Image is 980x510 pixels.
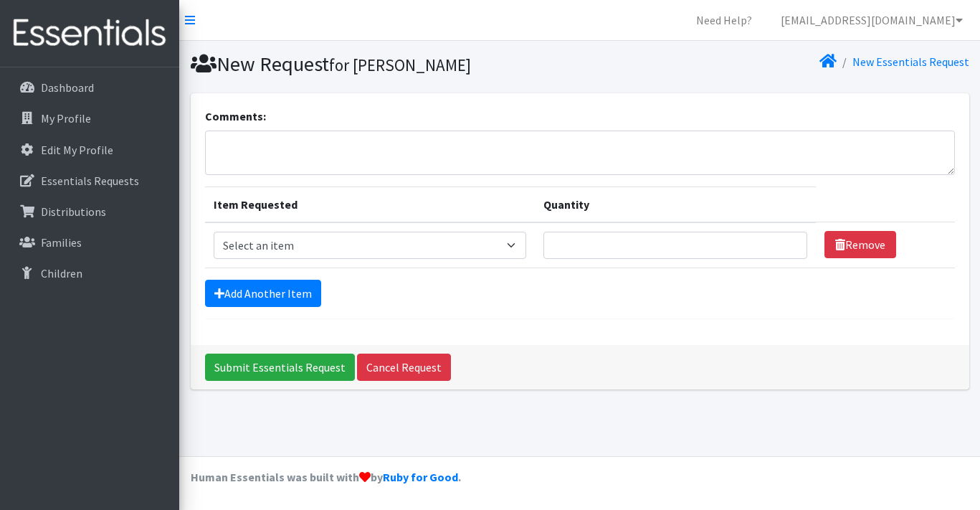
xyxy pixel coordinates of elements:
[205,280,321,307] a: Add Another Item
[329,55,471,75] small: for [PERSON_NAME]
[6,136,173,164] a: Edit My Profile
[6,73,173,102] a: Dashboard
[205,108,266,125] label: Comments:
[205,354,355,381] input: Submit Essentials Request
[6,166,173,195] a: Essentials Requests
[6,259,173,288] a: Children
[824,231,896,258] a: Remove
[6,104,173,133] a: My Profile
[41,111,91,126] p: My Profile
[6,9,173,57] img: HumanEssentials
[191,470,461,484] strong: Human Essentials was built with by .
[357,354,451,381] a: Cancel Request
[685,6,763,34] a: Need Help?
[41,174,139,188] p: Essentials Requests
[6,197,173,226] a: Distributions
[535,186,816,222] th: Quantity
[852,55,969,69] a: New Essentials Request
[769,6,974,34] a: [EMAIL_ADDRESS][DOMAIN_NAME]
[41,80,94,95] p: Dashboard
[41,143,113,157] p: Edit My Profile
[6,228,173,257] a: Families
[41,235,82,250] p: Families
[205,186,536,222] th: Item Requested
[41,266,82,280] p: Children
[41,204,106,219] p: Distributions
[383,470,458,484] a: Ruby for Good
[191,52,575,77] h1: New Request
